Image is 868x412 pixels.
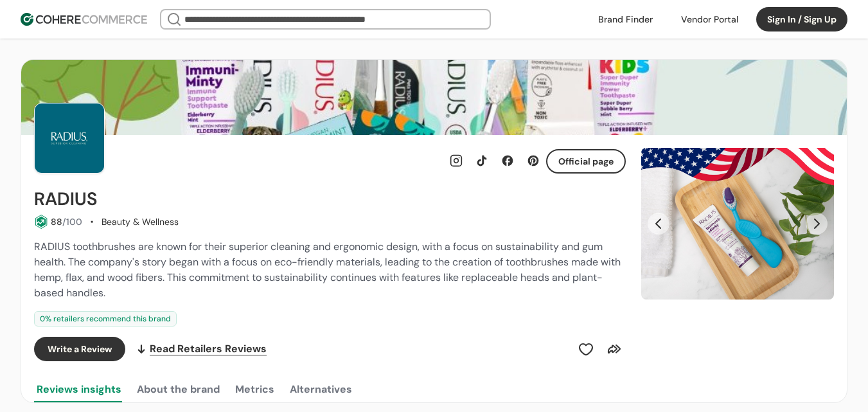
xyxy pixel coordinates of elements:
button: Write a Review [34,337,125,361]
button: Sign In / Sign Up [756,7,847,31]
img: Cohere Logo [21,13,147,26]
button: Reviews insights [34,377,124,402]
button: About the brand [134,377,222,402]
span: /100 [62,216,82,228]
div: Slide 1 [641,148,834,300]
span: RADIUS toothbrushes are known for their superior cleaning and ergonomic design, with a focus on s... [34,240,621,300]
button: Previous Slide [648,213,669,235]
div: Carousel [641,148,834,300]
span: 88 [51,216,62,228]
img: Brand cover image [21,60,847,135]
div: 0 % retailers recommend this brand [34,311,177,327]
div: Beauty & Wellness [102,215,179,229]
h2: RADIUS [34,189,97,210]
button: Next Slide [806,213,828,235]
img: Brand Photo [34,103,105,174]
span: Read Retailers Reviews [150,341,267,357]
button: Metrics [233,377,277,402]
img: Slide 0 [641,148,834,300]
button: Alternatives [287,377,355,402]
button: Official page [546,149,626,174]
a: Read Retailers Reviews [136,337,267,361]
